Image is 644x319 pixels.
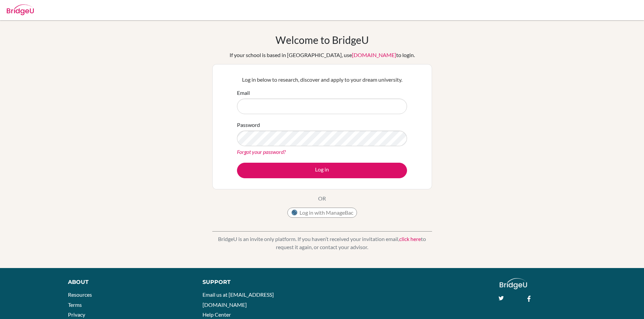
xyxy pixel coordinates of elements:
p: OR [318,194,326,203]
a: Email us at [EMAIL_ADDRESS][DOMAIN_NAME] [202,291,274,308]
h1: Welcome to BridgeU [276,34,369,46]
a: [DOMAIN_NAME] [352,52,396,58]
div: If your school is based in [GEOGRAPHIC_DATA], use to login. [230,51,415,59]
a: click here [399,236,421,242]
a: Forgot your password? [237,149,286,155]
label: Password [237,121,260,129]
a: Help Center [202,311,231,318]
img: Bridge-U [7,4,34,15]
p: Log in below to research, discover and apply to your dream university. [237,76,407,84]
label: Email [237,89,250,97]
button: Log in with ManageBac [287,208,357,218]
img: logo_white@2x-f4f0deed5e89b7ecb1c2cc34c3e3d731f90f0f143d5ea2071677605dd97b5244.png [500,278,527,289]
div: About [68,278,187,286]
a: Resources [68,291,92,298]
a: Privacy [68,311,85,318]
button: Log in [237,163,407,178]
a: Terms [68,301,82,308]
p: BridgeU is an invite only platform. If you haven’t received your invitation email, to request it ... [212,235,432,251]
div: Support [202,278,314,286]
